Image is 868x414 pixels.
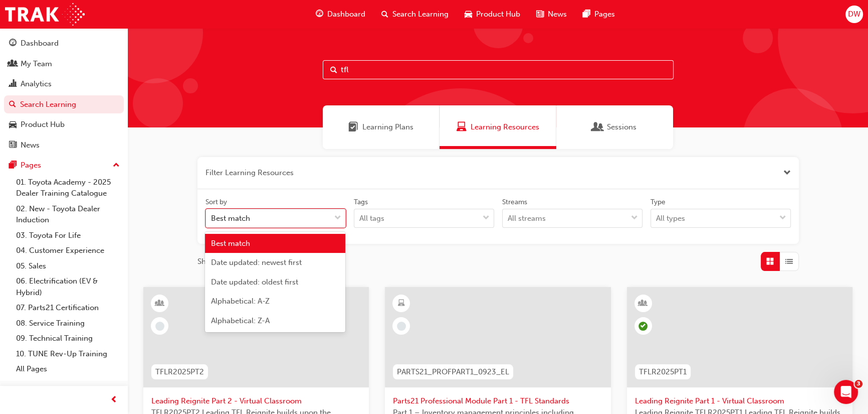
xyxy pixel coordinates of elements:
span: Parts21 Professional Module Part 1 - TFL Standards [393,395,602,407]
span: Search [330,64,337,76]
a: guage-iconDashboard [308,4,373,25]
span: News [548,9,567,20]
span: Alphabetical: A-Z [211,297,270,306]
span: pages-icon [583,8,590,21]
span: guage-icon [9,39,17,48]
span: Date updated: oldest first [211,278,298,287]
button: Close the filter [783,167,791,179]
span: Grid [766,256,774,267]
span: car-icon [9,120,17,129]
span: Search Learning [392,9,449,20]
a: 06. Electrification (EV & Hybrid) [12,273,124,300]
a: SessionsSessions [556,105,673,149]
span: prev-icon [110,394,118,406]
a: 10. TUNE Rev-Up Training [12,346,124,362]
a: 01. Toyota Academy - 2025 Dealer Training Catalogue [12,175,124,201]
span: down-icon [483,212,490,225]
span: TFLR2025PT1 [639,366,687,378]
div: All types [656,213,685,224]
span: pages-icon [9,161,17,170]
span: Alphabetical: Z-A [211,316,270,325]
span: news-icon [9,141,17,150]
div: Product Hub [21,119,65,130]
button: DW [845,6,863,23]
span: Date updated: newest first [211,258,302,267]
label: tagOptions [354,197,494,228]
span: Sessions [593,121,603,133]
span: news-icon [536,8,544,21]
span: List [785,256,793,267]
span: Best match [211,239,250,248]
span: chart-icon [9,80,17,89]
span: learningResourceType_ELEARNING-icon [398,297,405,310]
div: Pages [21,160,41,171]
span: TFLR2025PT2 [155,366,204,378]
span: Pages [594,9,615,20]
a: 03. Toyota For Life [12,228,124,243]
div: All tags [359,213,384,224]
span: learningRecordVerb_NONE-icon [397,322,406,331]
a: Analytics [4,75,124,93]
a: News [4,136,124,155]
div: Analytics [21,78,52,90]
span: Leading Reignite Part 2 - Virtual Classroom [151,395,361,407]
span: down-icon [779,212,786,225]
a: Learning PlansLearning Plans [323,105,440,149]
input: Search... [323,60,674,79]
div: Dashboard [21,38,59,49]
span: Learning Resources [457,121,467,133]
button: Pages [4,156,124,175]
a: car-iconProduct Hub [457,4,528,25]
a: All Pages [12,361,124,377]
span: down-icon [334,212,341,225]
button: DashboardMy TeamAnalyticsSearch LearningProduct HubNews [4,32,124,156]
div: Best match [211,213,250,224]
span: Dashboard [327,9,365,20]
a: Learning ResourcesLearning Resources [440,105,556,149]
iframe: Intercom live chat [834,380,858,404]
span: Leading Reignite Part 1 - Virtual Classroom [635,395,844,407]
div: Type [650,197,666,207]
a: Dashboard [4,34,124,53]
span: DW [848,9,860,20]
a: 09. Technical Training [12,331,124,346]
span: learningRecordVerb_NONE-icon [155,322,164,331]
span: Learning Plans [362,121,413,133]
a: Product Hub [4,115,124,134]
span: Sessions [607,121,636,133]
span: guage-icon [316,8,323,21]
a: pages-iconPages [575,4,623,25]
span: learningResourceType_INSTRUCTOR_LED-icon [156,297,163,310]
a: search-iconSearch Learning [373,4,457,25]
div: My Team [21,58,52,70]
div: News [21,140,40,151]
div: Tags [354,197,368,207]
a: 05. Sales [12,258,124,274]
div: Streams [502,197,527,207]
a: 04. Customer Experience [12,243,124,258]
span: Showing 4 results [197,256,259,267]
span: 3 [854,380,862,388]
span: Learning Resources [471,121,539,133]
img: Trak [5,3,85,26]
span: up-icon [113,159,120,172]
span: people-icon [9,60,17,69]
div: Sort by [205,197,227,207]
a: 07. Parts21 Certification [12,300,124,316]
span: search-icon [9,100,16,109]
a: Search Learning [4,95,124,114]
a: news-iconNews [528,4,575,25]
a: My Team [4,55,124,73]
span: Product Hub [476,9,520,20]
a: 02. New - Toyota Dealer Induction [12,201,124,228]
span: Learning Plans [348,121,358,133]
span: PARTS21_PROFPART1_0923_EL [397,366,509,378]
a: 08. Service Training [12,316,124,331]
span: learningRecordVerb_ATTEND-icon [638,322,647,331]
span: car-icon [465,8,472,21]
span: search-icon [381,8,388,21]
span: learningResourceType_INSTRUCTOR_LED-icon [639,297,646,310]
